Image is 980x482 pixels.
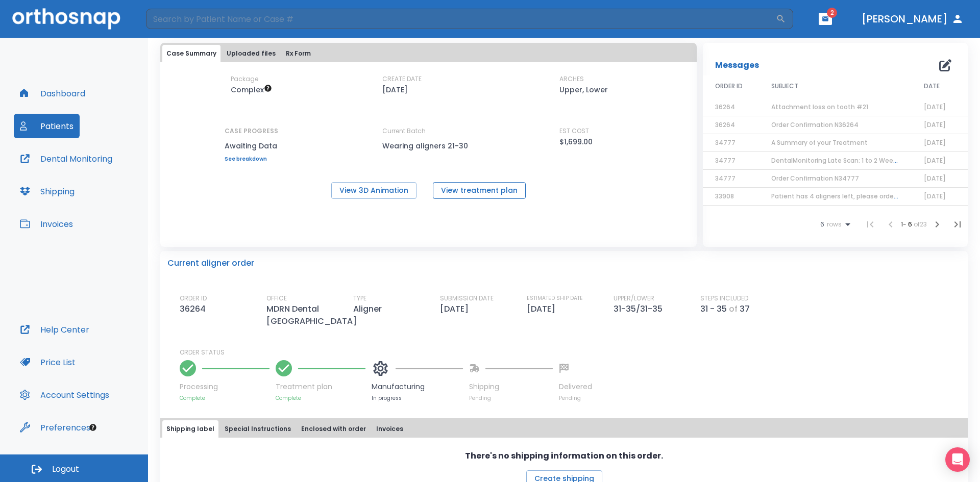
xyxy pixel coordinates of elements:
span: A Summary of your Treatment [771,138,868,147]
span: ORDER ID [715,82,743,91]
p: Upper, Lower [559,84,608,96]
a: See breakdown [225,156,278,162]
p: Delivered [559,382,592,392]
button: Patients [14,114,80,138]
p: ORDER STATUS [180,348,961,357]
span: 6 [820,221,824,228]
p: Pending [469,394,553,402]
span: 2 [827,8,837,18]
p: Complete [180,394,269,402]
img: Orthosnap [12,8,120,29]
p: SUBMISSION DATE [440,294,494,303]
span: 34777 [715,174,736,183]
p: There's no shipping information on this order. [465,450,663,462]
button: View 3D Animation [331,182,416,199]
button: Case Summary [162,45,220,62]
button: Dashboard [14,81,91,106]
div: Open Intercom Messenger [945,447,970,472]
p: 31-35/31-35 [614,303,667,315]
p: 31 - 35 [700,303,727,315]
div: Tooltip anchor [88,423,97,432]
p: Messages [715,59,759,71]
span: 36264 [715,120,735,129]
span: Logout [52,464,79,475]
p: 37 [740,303,750,315]
p: Processing [180,382,269,392]
span: DentalMonitoring Late Scan: 1 to 2 Weeks Notification [771,156,939,165]
p: CREATE DATE [382,74,422,84]
p: 36264 [180,303,210,315]
p: [DATE] [382,84,408,96]
span: Patient has 4 aligners left, please order next set! [771,192,926,200]
div: tabs [162,45,695,62]
p: Current aligner order [167,257,254,269]
span: [DATE] [924,174,946,183]
p: EST COST [559,126,589,136]
span: [DATE] [924,138,946,147]
span: SUBJECT [771,82,798,91]
button: Preferences [14,415,96,440]
span: Order Confirmation N34777 [771,174,859,183]
span: rows [824,221,842,228]
span: 34777 [715,138,736,147]
span: [DATE] [924,192,946,200]
span: 36264 [715,103,735,111]
button: Enclosed with order [297,420,370,438]
button: Rx Form [282,45,315,62]
p: CASE PROGRESS [225,126,278,136]
button: View treatment plan [433,182,526,199]
span: DATE [924,82,940,91]
p: [DATE] [440,303,473,315]
p: Shipping [469,382,553,392]
p: ORDER ID [180,294,207,303]
p: of [729,303,738,315]
p: OFFICE [266,294,287,303]
button: Shipping label [162,420,218,438]
button: Invoices [372,420,407,438]
a: Shipping [14,179,81,204]
p: Manufacturing [372,382,463,392]
p: ESTIMATED SHIP DATE [527,294,583,303]
p: UPPER/LOWER [614,294,654,303]
p: Package [231,74,258,84]
button: Dental Monitoring [14,146,118,171]
p: Treatment plan [276,382,365,392]
span: 34777 [715,156,736,165]
span: [DATE] [924,120,946,129]
div: tabs [162,420,966,438]
p: ARCHES [559,74,584,84]
button: Invoices [14,212,79,236]
span: 1 - 6 [901,220,914,229]
p: In progress [372,394,463,402]
span: Up to 50 Steps (100 aligners) [231,85,272,95]
p: Complete [276,394,365,402]
p: Pending [559,394,592,402]
button: [PERSON_NAME] [857,10,968,28]
span: of 23 [914,220,927,229]
button: Account Settings [14,383,115,407]
span: [DATE] [924,103,946,111]
p: TYPE [353,294,366,303]
button: Help Center [14,317,95,342]
input: Search by Patient Name or Case # [146,9,776,29]
button: Special Instructions [220,420,295,438]
p: [DATE] [527,303,559,315]
p: Awaiting Data [225,140,278,152]
p: $1,699.00 [559,136,593,148]
p: Current Batch [382,126,474,136]
span: [DATE] [924,156,946,165]
span: Attachment loss on tooth #21 [771,103,868,111]
button: Price List [14,350,82,374]
p: Aligner [353,303,386,315]
button: Uploaded files [223,45,280,62]
span: Order Confirmation N36264 [771,120,859,129]
p: Wearing aligners 21-30 [382,140,474,152]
